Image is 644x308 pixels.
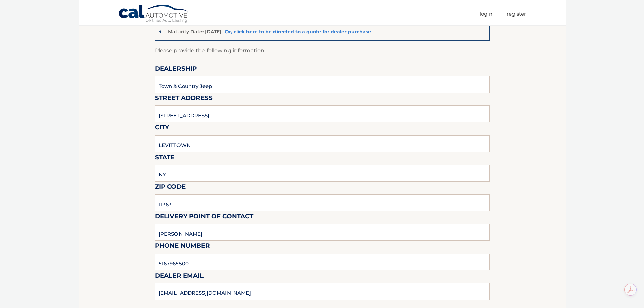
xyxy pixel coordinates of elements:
p: Please provide the following information. [155,46,490,55]
label: Phone Number [155,241,210,253]
label: Dealer Email [155,270,204,283]
label: Zip Code [155,182,186,194]
p: Maturity Date: [DATE] [168,29,221,35]
a: Cal Automotive [118,4,189,24]
label: Street Address [155,93,213,105]
a: Register [507,8,526,19]
label: Dealership [155,64,197,76]
label: State [155,152,174,165]
a: Or, click here to be directed to a quote for dealer purchase [225,29,371,35]
a: Login [480,8,492,19]
label: Delivery Point of Contact [155,211,253,224]
label: City [155,122,169,135]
